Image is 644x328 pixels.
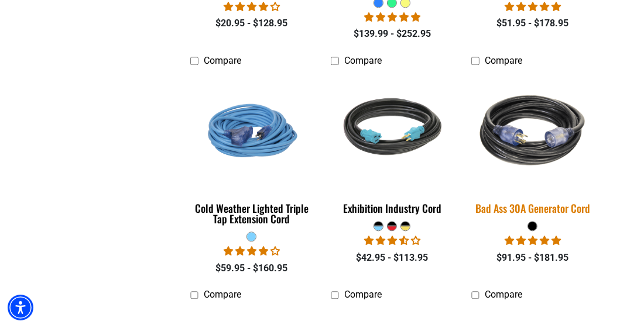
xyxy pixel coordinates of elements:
div: Cold Weather Lighted Triple Tap Extension Cord [190,203,313,224]
div: $51.95 - $178.95 [471,16,594,30]
div: Exhibition Industry Cord [331,203,454,213]
span: Compare [485,55,522,66]
span: Compare [485,289,522,300]
span: Compare [204,55,241,66]
div: Accessibility Menu [8,295,33,320]
div: Bad Ass 30A Generator Cord [471,203,594,213]
a: black Bad Ass 30A Generator Cord [471,72,594,220]
div: $59.95 - $160.95 [190,261,313,275]
span: 5.00 stars [505,235,561,246]
span: 4.92 stars [364,12,420,23]
span: Compare [204,289,241,300]
div: $42.95 - $113.95 [331,251,454,265]
span: Compare [344,55,382,66]
img: Light Blue [189,74,315,187]
img: black teal [329,74,455,187]
span: 3.75 stars [224,1,280,12]
div: $20.95 - $128.95 [190,16,313,30]
span: 3.67 stars [364,235,420,246]
span: 4.18 stars [224,246,280,257]
div: $91.95 - $181.95 [471,251,594,265]
span: 5.00 stars [505,1,561,12]
img: black [463,67,603,194]
a: Light Blue Cold Weather Lighted Triple Tap Extension Cord [190,72,313,231]
span: Compare [344,289,382,300]
div: $139.99 - $252.95 [331,27,454,41]
a: black teal Exhibition Industry Cord [331,72,454,220]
